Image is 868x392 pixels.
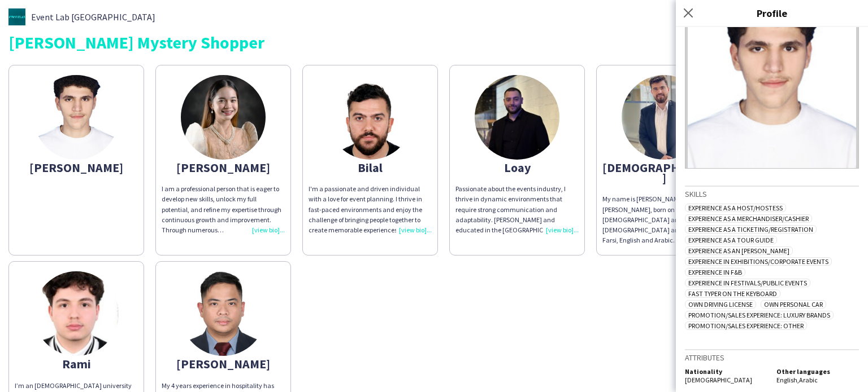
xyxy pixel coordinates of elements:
[162,162,285,173] div: [PERSON_NAME]
[455,184,579,235] div: Passionate about the events industry, I thrive in dynamic environments that require strong commun...
[685,246,793,255] span: Experience as an [PERSON_NAME]
[799,376,818,384] span: Arabic
[685,367,767,376] h5: Nationality
[685,311,834,319] span: Promotion/Sales Experience: Luxury Brands
[685,321,807,330] span: Promotion/Sales Experience: Other
[685,204,786,212] span: Experience as a Host/Hostess
[685,376,752,384] span: [DEMOGRAPHIC_DATA]
[685,225,817,234] span: Experience as a Ticketing/Registration
[309,184,432,235] div: I'm a passionate and driven individual with a love for event planning. I thrive in fast-paced env...
[622,75,706,160] img: thumb-66cf0aefdd70a.jpeg
[15,359,138,369] div: Rami
[685,300,756,309] span: Own Driving License
[455,162,579,173] div: Loay
[776,367,859,376] h5: Other languages
[685,189,859,199] h3: Skills
[309,162,432,173] div: Bilal
[602,194,726,245] div: My name is [PERSON_NAME] [PERSON_NAME], born on [DEMOGRAPHIC_DATA] and I am from [DEMOGRAPHIC_DAT...
[31,12,155,22] span: Event Lab [GEOGRAPHIC_DATA]
[181,75,266,160] img: thumb-6649f977563d5.jpeg
[34,271,119,356] img: thumb-67e43f83ee4c4.jpeg
[328,75,413,160] img: thumb-6638d2919bbb7.jpeg
[475,75,559,160] img: thumb-686f6a83419af.jpeg
[8,8,25,25] img: thumb-ace65e28-fa24-462d-9654-9f34e36093f1.jpg
[602,162,726,183] div: [DEMOGRAPHIC_DATA]
[8,34,860,51] div: [PERSON_NAME] Mystery Shopper
[676,6,868,20] h3: Profile
[685,268,745,276] span: Experience in F&B
[685,257,832,266] span: Experience in Exhibitions/Corporate Events
[776,376,799,384] span: English ,
[162,359,285,369] div: [PERSON_NAME]
[685,214,812,223] span: Experience as a Merchandiser/Cashier
[685,289,780,298] span: Fast Typer on the Keyboard
[181,271,266,356] img: thumb-66318da7cb065.jpg
[162,184,285,235] div: I am a professional person that is eager to develop new skills, unlock my full potential, and ref...
[685,353,859,363] h3: Attributes
[15,162,138,173] div: [PERSON_NAME]
[34,75,119,160] img: thumb-678924f4440af.jpeg
[685,279,810,287] span: Experience in Festivals/Public Events
[685,236,777,244] span: Experience as a Tour Guide
[761,300,826,309] span: Own Personal Car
